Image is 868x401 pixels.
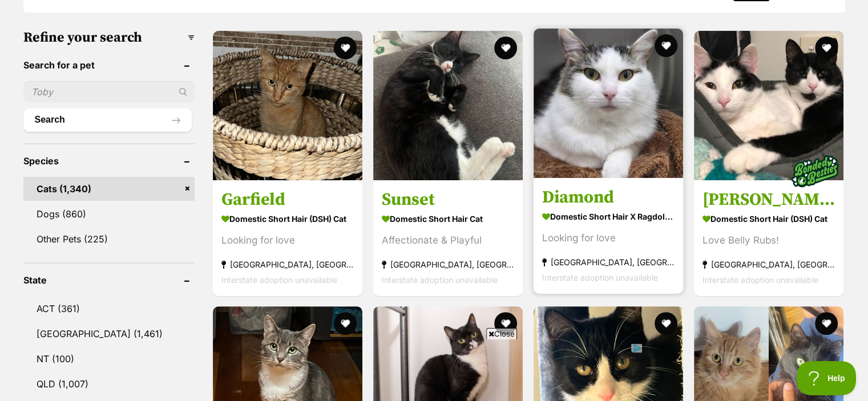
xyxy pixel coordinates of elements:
[221,256,354,272] strong: [GEOGRAPHIC_DATA], [GEOGRAPHIC_DATA]
[694,31,843,180] img: Jake & Jasper 💙 - Domestic Short Hair (DSH) Cat
[213,31,362,180] img: Garfield - Domestic Short Hair (DSH) Cat
[334,37,357,59] button: favourite
[23,347,195,371] a: NT (100)
[23,297,195,321] a: ACT (361)
[373,180,523,295] a: Sunset Domestic Short Hair Cat Affectionate & Playful [GEOGRAPHIC_DATA], [GEOGRAPHIC_DATA] Inters...
[227,344,642,395] iframe: Advertisement
[23,322,195,346] a: [GEOGRAPHIC_DATA] (1,461)
[542,186,675,208] h3: Diamond
[494,312,517,335] button: favourite
[703,274,818,284] span: Interstate adoption unavailable
[787,142,844,199] img: bonded besties
[382,256,514,272] strong: [GEOGRAPHIC_DATA], [GEOGRAPHIC_DATA]
[23,81,195,103] input: Toby
[334,312,357,335] button: favourite
[486,328,517,339] span: Close
[655,34,677,57] button: favourite
[221,232,354,248] div: Looking for love
[542,230,675,245] div: Looking for love
[542,254,675,269] strong: [GEOGRAPHIC_DATA], [GEOGRAPHIC_DATA]
[694,180,843,295] a: [PERSON_NAME] & [PERSON_NAME] 💙 Domestic Short Hair (DSH) Cat Love Belly Rubs! [GEOGRAPHIC_DATA],...
[382,232,514,248] div: Affectionate & Playful
[815,312,838,335] button: favourite
[382,274,498,284] span: Interstate adoption unavailable
[542,208,675,224] strong: Domestic Short Hair x Ragdoll Cat
[703,232,835,248] div: Love Belly Rubs!
[23,227,195,251] a: Other Pets (225)
[534,177,683,293] a: Diamond Domestic Short Hair x Ragdoll Cat Looking for love [GEOGRAPHIC_DATA], [GEOGRAPHIC_DATA] I...
[221,210,354,226] strong: Domestic Short Hair (DSH) Cat
[221,274,337,284] span: Interstate adoption unavailable
[221,188,354,210] h3: Garfield
[23,372,195,396] a: QLD (1,007)
[797,361,857,395] iframe: Help Scout Beacon - Open
[23,156,195,166] header: Species
[373,31,523,180] img: Sunset - Domestic Short Hair Cat
[655,312,677,335] button: favourite
[23,30,195,46] h3: Refine your search
[815,37,838,59] button: favourite
[494,37,517,59] button: favourite
[703,188,835,210] h3: [PERSON_NAME] & [PERSON_NAME] 💙
[382,210,514,226] strong: Domestic Short Hair Cat
[23,108,192,131] button: Search
[382,188,514,210] h3: Sunset
[213,180,362,295] a: Garfield Domestic Short Hair (DSH) Cat Looking for love [GEOGRAPHIC_DATA], [GEOGRAPHIC_DATA] Inte...
[23,275,195,285] header: State
[542,272,658,282] span: Interstate adoption unavailable
[703,256,835,272] strong: [GEOGRAPHIC_DATA], [GEOGRAPHIC_DATA]
[703,210,835,226] strong: Domestic Short Hair (DSH) Cat
[23,202,195,226] a: Dogs (860)
[23,60,195,70] header: Search for a pet
[534,29,683,178] img: Diamond - Domestic Short Hair x Ragdoll Cat
[23,177,195,201] a: Cats (1,340)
